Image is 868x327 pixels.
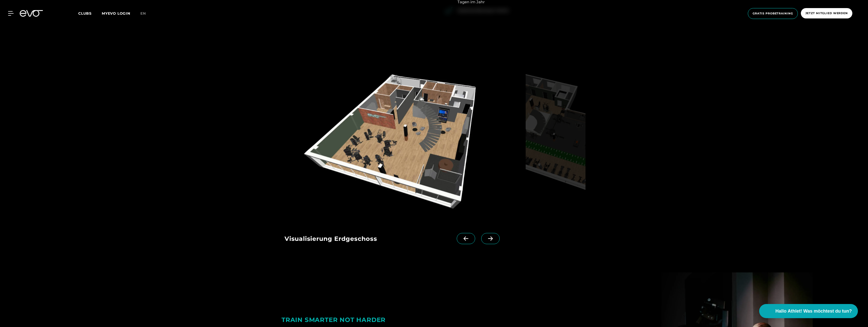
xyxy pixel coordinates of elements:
a: Gratis Probetraining [746,8,799,19]
img: evofitness [526,65,585,221]
span: Jetzt Mitglied werden [805,11,848,15]
a: Clubs [78,11,102,16]
div: TRAIN SMARTER NOT HARDER [282,314,455,326]
span: Clubs [78,11,92,16]
span: Gratis Probetraining [753,11,793,16]
button: Hallo Athlet! Was möchtest du tun? [759,304,858,318]
a: Jetzt Mitglied werden [799,8,854,19]
span: Hallo Athlet! Was möchtest du tun? [775,308,852,315]
img: evofitness [285,65,524,221]
a: en [140,11,152,16]
a: MYEVO LOGIN [102,11,130,16]
span: en [140,11,146,16]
